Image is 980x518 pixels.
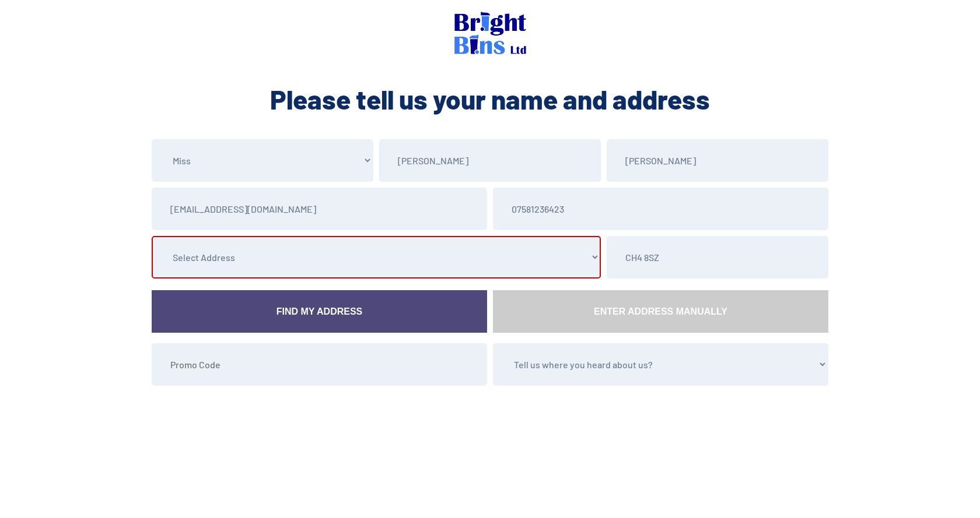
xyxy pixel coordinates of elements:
[379,139,601,182] input: First Name
[152,343,487,386] input: Promo Code
[607,236,828,279] input: Postcode
[607,139,828,182] input: Last Name
[493,188,828,230] input: Mobile Number
[152,290,487,333] a: Find My Address
[149,82,831,117] h2: Please tell us your name and address
[493,290,828,333] a: Enter Address Manually
[152,188,487,230] input: Email Address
